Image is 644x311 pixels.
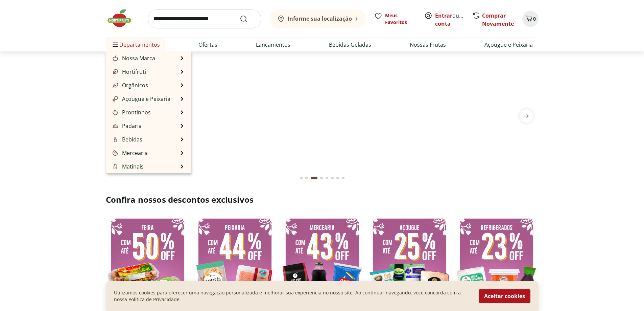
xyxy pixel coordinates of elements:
img: Orgânicos [113,83,118,88]
button: Go to page 5 from fs-carousel [324,170,330,186]
a: ProntinhosProntinhos [111,108,151,116]
img: Prontinhos [113,110,118,115]
img: Nossa Marca [113,55,118,61]
a: OrgânicosOrgânicos [111,81,148,89]
a: Lançamentos [256,41,290,49]
span: 0 [533,16,536,22]
button: Aceitar cookies [479,289,530,303]
img: Matinais [113,164,118,169]
a: Bebidas Geladas [329,41,371,49]
a: Açougue e PeixariaAçougue e Peixaria [111,95,170,103]
a: Entrar [435,12,452,19]
a: MatinaisMatinais [111,162,144,171]
a: Açougue e Peixaria [484,41,533,49]
img: Bebidas [113,137,118,142]
img: Padaria [113,123,118,129]
a: Criar conta [435,12,472,27]
img: Mercearia [113,150,118,156]
button: Go to page 1 from fs-carousel [299,170,304,186]
button: next [514,109,539,123]
a: BebidasBebidas [111,135,142,143]
button: Menu [111,37,119,53]
img: mercearia [106,60,539,164]
button: Carrinho [522,11,539,27]
input: search [148,9,261,28]
img: Hortifruti [113,69,118,74]
span: Meus Favoritos [385,12,416,26]
span: ou [435,12,465,28]
a: Comprar Novamente [482,12,514,27]
a: HortifrutiHortifruti [111,68,146,76]
button: Informe sua localização [269,9,366,28]
h2: Confira nossos descontos exclusivos [106,194,539,205]
button: Go to page 7 from fs-carousel [335,170,340,186]
a: Ofertas [198,41,217,49]
button: Go to page 6 from fs-carousel [330,170,335,186]
b: Informe sua localização [288,15,352,22]
a: PadariaPadaria [111,122,142,130]
button: Current page from fs-carousel [309,170,319,186]
a: MerceariaMercearia [111,149,148,157]
span: Departamentos [111,37,160,53]
button: Go to page 2 from fs-carousel [304,170,309,186]
a: Frios, Queijos e LaticíniosFrios, Queijos e Laticínios [111,172,178,188]
a: Meus Favoritos [374,12,416,26]
button: Submit Search [240,15,256,23]
a: Nossas Frutas [410,41,446,49]
button: Go to page 8 from fs-carousel [340,170,346,186]
img: Açougue e Peixaria [113,96,118,102]
a: Nossa MarcaNossa Marca [111,54,155,62]
button: Go to page 4 from fs-carousel [319,170,324,186]
p: Utilizamos cookies para oferecer uma navegação personalizada e melhorar sua experiencia no nosso ... [114,289,471,303]
img: Hortifruti [106,8,140,28]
